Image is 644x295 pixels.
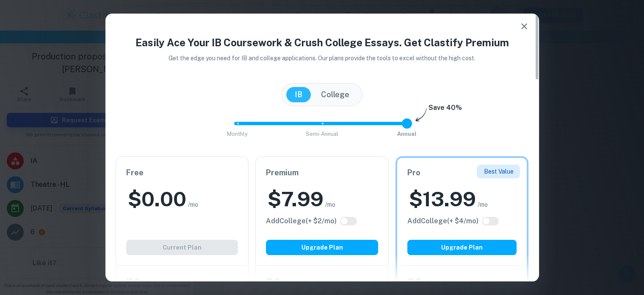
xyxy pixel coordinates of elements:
p: Best Value [484,167,513,176]
img: subscription-arrow.svg [415,108,427,122]
h6: Premium [266,167,378,179]
h6: Free [126,167,238,179]
span: Semi-Annual [306,131,338,137]
h6: Pro [407,167,517,179]
span: /mo [188,200,198,209]
h4: Easily Ace Your IB Coursework & Crush College Essays. Get Clastify Premium [116,35,529,50]
h2: $ 7.99 [268,185,323,213]
button: College [312,87,358,102]
h2: $ 0.00 [128,185,186,213]
p: Get the edge you need for IB and college applications. Our plans provide the tools to excel witho... [157,53,487,63]
span: /mo [325,200,335,209]
span: Annual [397,131,417,137]
span: /mo [478,200,488,209]
h6: Save 40% [428,103,462,117]
h6: Click to see all the additional College features. [266,216,337,226]
button: IB [286,87,311,102]
h6: Click to see all the additional College features. [407,216,478,226]
h2: $ 13.99 [409,185,476,213]
span: Monthly [227,131,248,137]
button: Upgrade Plan [407,240,517,255]
button: Upgrade Plan [266,240,378,255]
